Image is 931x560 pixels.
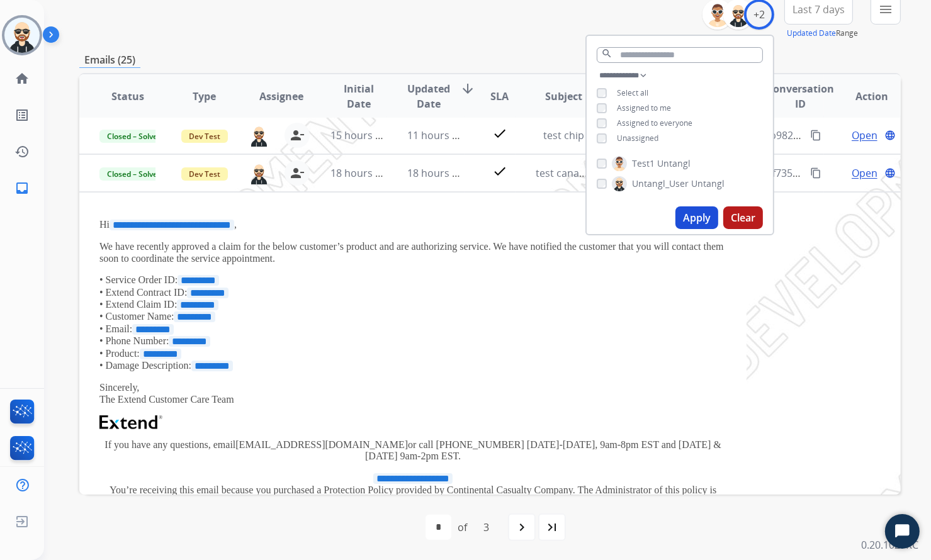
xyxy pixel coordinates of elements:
span: test canada dispatch [536,166,635,180]
mat-icon: arrow_downward [460,81,475,96]
mat-icon: list_alt [14,108,30,123]
mat-icon: history [14,144,30,159]
mat-icon: menu [878,2,893,17]
img: Extend Logo [99,415,162,429]
span: Dev Test [181,167,228,181]
mat-icon: person_remove [290,165,305,181]
mat-icon: content_copy [810,167,821,179]
span: Open [852,128,877,143]
span: Dev Test [181,130,228,143]
th: Action [824,74,901,118]
img: agent-avatar [249,124,269,146]
span: Assignee [259,89,303,104]
img: avatar [4,18,40,53]
span: Conversation ID [767,81,834,111]
p: If you have any questions, email or call [PHONE_NUMBER] [DATE]-[DATE], 9am-8pm EST and [DATE] & [... [99,439,726,462]
button: Updated Date [787,28,836,38]
mat-icon: check [492,164,507,179]
p: 0.20.1027RC [861,537,918,552]
span: Open [852,165,877,181]
span: Status [111,89,144,104]
span: Initial Date [330,81,387,111]
div: 3 [473,515,499,540]
mat-icon: search [601,48,612,59]
span: Assigned to everyone [617,118,692,128]
span: Type [193,89,217,104]
img: agent-avatar [249,162,269,184]
span: Untangl [691,177,725,190]
mat-icon: inbox [14,181,30,196]
mat-icon: navigate_next [514,520,529,535]
span: Unassigned [617,133,658,143]
p: Sincerely, The Extend Customer Care Team [99,382,726,405]
p: Hi , [99,219,726,231]
a: [EMAIL_ADDRESS][DOMAIN_NAME] [235,439,408,450]
mat-icon: person_remove [290,128,305,143]
span: Test1 [632,157,655,170]
span: Last 7 days [793,7,845,12]
mat-icon: content_copy [810,130,821,141]
span: 15 hours ago [330,128,393,142]
mat-icon: language [884,167,896,179]
p: • Service Order ID: • Extend Contract ID: • Extend Claim ID: • Customer Name: • Email: • Phone Nu... [99,274,726,372]
span: 11 hours ago [407,128,470,142]
button: Start Chat [885,514,920,549]
span: Updated Date [407,81,450,111]
span: 18 hours ago [407,166,470,180]
button: Apply [675,206,718,229]
span: Untangl [657,157,691,170]
span: Closed – Solved [99,167,169,181]
span: Select all [617,87,648,98]
span: test chip [543,128,584,142]
span: Range [787,28,858,38]
svg: Open Chat [894,523,911,540]
span: Untangl_User [632,177,689,190]
mat-icon: home [14,71,30,86]
span: Subject [545,89,582,104]
span: Closed – Solved [99,130,169,143]
div: of [458,520,467,535]
p: You’re receiving this email because you purchased a Protection Policy provided by Continental Cas... [99,473,726,508]
p: Emails (25) [79,52,140,68]
p: We have recently approved a claim for the below customer’s product and are authorizing service. W... [99,241,726,264]
span: Assigned to me [617,103,671,113]
mat-icon: last_page [544,520,560,535]
button: Clear [723,206,763,229]
mat-icon: check [492,126,507,141]
mat-icon: language [884,130,896,141]
span: SLA [490,89,509,104]
span: 18 hours ago [330,166,393,180]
